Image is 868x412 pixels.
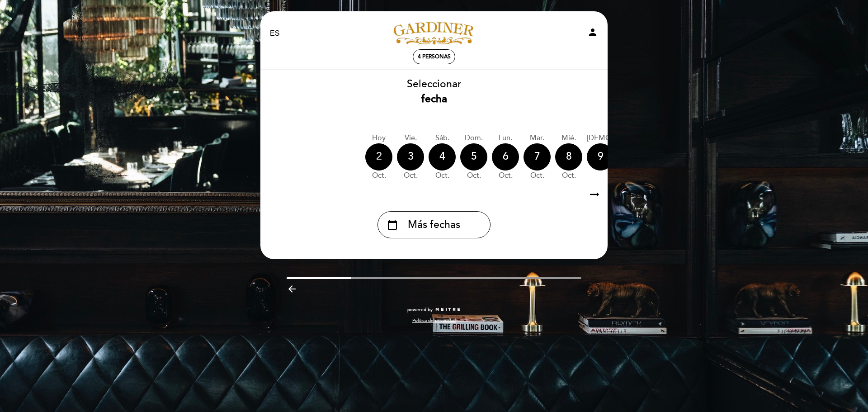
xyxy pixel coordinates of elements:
[524,133,551,143] div: mar.
[435,308,461,312] img: MEITRE
[365,143,392,170] div: 2
[397,170,424,181] div: oct.
[407,307,461,313] a: powered by
[492,170,519,181] div: oct.
[587,143,614,170] div: 9
[421,93,447,105] b: fecha
[412,317,456,324] a: Política de privacidad
[429,170,456,181] div: oct.
[365,133,392,143] div: Hoy
[460,170,487,181] div: oct.
[587,133,668,143] div: [DEMOGRAPHIC_DATA].
[429,133,456,143] div: sáb.
[555,170,582,181] div: oct.
[492,143,519,170] div: 6
[460,143,487,170] div: 5
[460,133,487,143] div: dom.
[588,185,601,204] i: arrow_right_alt
[555,133,582,143] div: mié.
[492,133,519,143] div: lun.
[397,133,424,143] div: vie.
[418,53,451,60] span: 4 personas
[407,307,433,313] span: powered by
[397,143,424,170] div: 3
[287,284,297,294] i: arrow_backward
[555,143,582,170] div: 8
[408,218,460,232] span: Más fechas
[377,21,491,46] a: [PERSON_NAME]
[429,143,456,170] div: 4
[365,170,392,181] div: oct.
[387,217,398,232] i: calendar_today
[587,27,598,38] i: person
[260,77,608,107] div: Seleccionar
[587,27,598,41] button: person
[524,170,551,181] div: oct.
[587,170,668,181] div: oct.
[524,143,551,170] div: 7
